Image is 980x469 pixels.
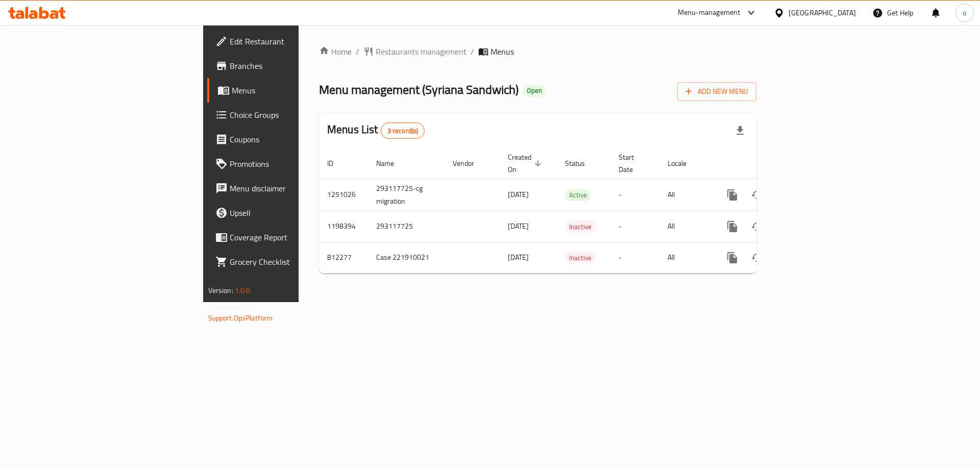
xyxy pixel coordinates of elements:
span: Coupons [230,133,359,145]
span: Get support on: [208,301,255,314]
span: 3 record(s) [381,126,425,136]
th: Actions [712,148,826,179]
span: o [963,7,966,18]
span: Menu disclaimer [230,182,359,194]
td: - [610,211,659,242]
td: 293117725-cg migration [368,179,445,211]
span: Name [376,157,407,169]
button: more [720,214,745,239]
span: Menus [232,84,359,96]
td: Case 221910021 [368,242,445,273]
button: more [720,245,745,270]
span: Add New Menu [685,85,748,98]
h2: Menus List [327,122,425,139]
td: All [659,211,712,242]
td: 293117725 [368,211,445,242]
li: / [471,45,474,58]
button: Add New Menu [677,82,756,101]
span: Version: [208,284,233,297]
td: All [659,242,712,273]
span: Locale [668,157,700,169]
span: Promotions [230,158,359,170]
td: - [610,179,659,211]
span: [DATE] [508,188,529,201]
a: Edit Restaurant [207,29,367,54]
button: Change Status [745,183,769,207]
span: Grocery Checklist [230,256,359,268]
span: Coverage Report [230,231,359,243]
div: Open [523,85,546,97]
span: Active [565,189,591,201]
a: Menus [207,78,367,103]
span: Start Date [619,151,647,176]
div: [GEOGRAPHIC_DATA] [789,7,856,18]
button: Change Status [745,245,769,270]
span: Restaurants management [376,45,467,58]
div: Menu-management [678,7,741,19]
td: All [659,179,712,211]
span: 1.0.0 [235,284,251,297]
table: enhanced table [319,148,826,274]
span: Open [523,86,546,95]
span: [DATE] [508,251,529,264]
a: Menu disclaimer [207,176,367,201]
a: Promotions [207,152,367,176]
span: Edit Restaurant [230,35,359,47]
span: Inactive [565,252,596,264]
button: Change Status [745,214,769,239]
span: [DATE] [508,219,529,233]
span: Menus [491,45,514,58]
td: - [610,242,659,273]
span: Branches [230,60,359,72]
span: ID [327,157,347,169]
a: Coupons [207,127,367,152]
span: Created On [508,151,545,176]
a: Coverage Report [207,225,367,250]
a: Upsell [207,201,367,225]
a: Restaurants management [363,45,467,58]
a: Branches [207,54,367,78]
span: Upsell [230,207,359,219]
a: Grocery Checklist [207,250,367,274]
span: Status [565,157,598,169]
span: Choice Groups [230,109,359,121]
nav: breadcrumb [319,45,756,58]
span: Inactive [565,221,596,233]
a: Choice Groups [207,103,367,127]
span: Menu management ( Syriana Sandwich ) [319,78,519,101]
div: Active [565,189,591,201]
button: more [720,183,745,207]
a: Support.OpsPlatform [208,311,273,325]
span: Vendor [453,157,487,169]
div: Export file [728,118,752,143]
